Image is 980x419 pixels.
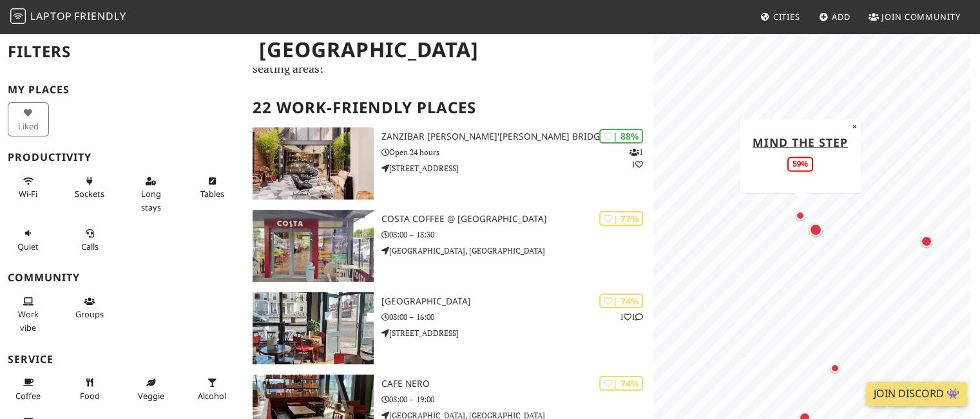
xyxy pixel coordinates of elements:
[381,378,654,389] h3: Cafe Nero
[599,211,643,226] div: | 77%
[881,11,961,23] span: Join Community
[75,308,104,320] span: Group tables
[381,327,654,339] p: [STREET_ADDRESS]
[10,6,126,28] a: LaptopFriendly LaptopFriendly
[599,376,643,391] div: | 74%
[381,214,654,225] h3: Costa Coffee @ [GEOGRAPHIC_DATA]
[8,171,49,205] button: Wi-Fi
[10,8,26,24] img: LaptopFriendly
[8,84,237,96] h3: My Places
[599,293,643,308] div: | 74%
[141,188,161,212] span: Long stays
[130,171,171,218] button: Long stays
[245,210,653,282] a: Costa Coffee @ Park Pointe | 77% Costa Coffee @ [GEOGRAPHIC_DATA] 08:00 – 18:30 [GEOGRAPHIC_DATA]...
[191,372,233,406] button: Alcohol
[8,32,237,71] h2: Filters
[381,296,654,307] h3: [GEOGRAPHIC_DATA]
[620,311,643,323] p: 1 1
[138,390,164,402] span: Veggie
[245,292,653,364] a: Grove Road Cafe | 74% 11 [GEOGRAPHIC_DATA] 08:00 – 16:00 [STREET_ADDRESS]
[69,171,110,205] button: Sockets
[30,9,72,23] span: Laptop
[253,88,646,127] h2: 22 Work-Friendly Places
[849,119,861,133] button: Close popup
[130,372,171,406] button: Veggie
[15,390,41,402] span: Coffee
[807,221,825,239] div: Map marker
[19,188,37,200] span: Stable Wi-Fi
[753,134,848,149] a: Mind The Step
[918,233,935,250] div: Map marker
[629,146,643,171] p: 1 1
[381,228,654,241] p: 08:00 – 18:30
[81,241,99,252] span: Video/audio calls
[863,5,966,28] a: Join Community
[8,291,49,338] button: Work vibe
[8,223,49,257] button: Quiet
[599,129,643,144] div: | 88%
[8,372,49,406] button: Coffee
[253,210,373,282] img: Costa Coffee @ Park Pointe
[249,32,651,68] h1: [GEOGRAPHIC_DATA]
[18,308,39,333] span: People working
[8,353,237,366] h3: Service
[69,291,110,325] button: Groups
[198,390,226,402] span: Alcohol
[787,156,813,171] div: 59%
[245,127,653,200] a: Zanzibar Locke, Ha'penny Bridge | 88% 11 Zanzibar [PERSON_NAME]'[PERSON_NAME] Bridge Open 24 hour...
[832,11,850,23] span: Add
[75,188,104,200] span: Power sockets
[381,311,654,323] p: 08:00 – 16:00
[74,9,126,23] span: Friendly
[755,5,805,28] a: Cities
[381,131,654,142] h3: Zanzibar [PERSON_NAME]'[PERSON_NAME] Bridge
[773,11,800,23] span: Cities
[80,390,100,402] span: Food
[381,245,654,257] p: [GEOGRAPHIC_DATA], [GEOGRAPHIC_DATA]
[381,146,654,158] p: Open 24 hours
[17,241,39,252] span: Quiet
[381,393,654,405] p: 08:00 – 19:00
[69,372,110,406] button: Food
[191,171,233,205] button: Tables
[253,292,373,364] img: Grove Road Cafe
[200,188,224,200] span: Work-friendly tables
[793,208,808,223] div: Map marker
[381,162,654,174] p: [STREET_ADDRESS]
[253,127,373,200] img: Zanzibar Locke, Ha'penny Bridge
[8,151,237,163] h3: Productivity
[8,272,237,284] h3: Community
[69,223,110,257] button: Calls
[814,5,856,28] a: Add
